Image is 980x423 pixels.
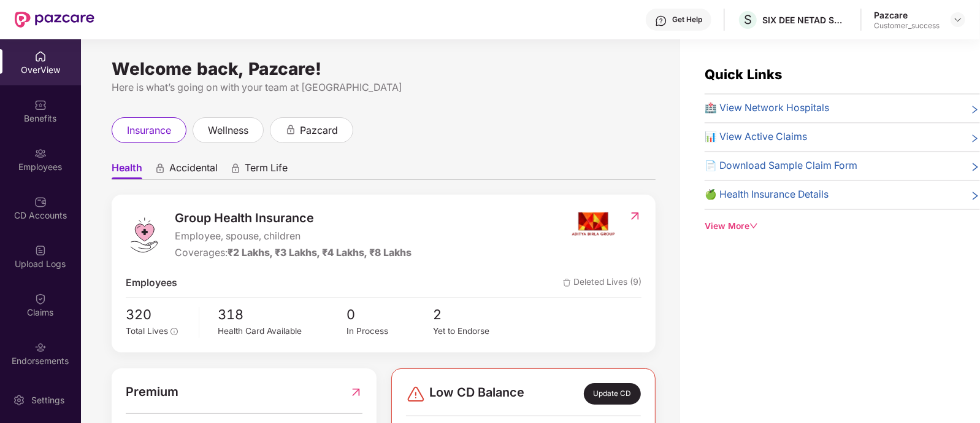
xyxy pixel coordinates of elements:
[228,247,412,258] span: ₹2 Lakhs, ₹3 Lakhs, ₹4 Lakhs, ₹8 Lakhs
[584,383,641,404] div: Update CD
[285,124,296,135] div: animation
[433,325,519,338] div: Yet to Endorse
[230,163,241,174] div: animation
[126,382,178,402] span: Premium
[350,382,362,402] img: RedirectIcon
[170,328,178,335] span: info-circle
[970,103,980,116] span: right
[126,326,168,336] span: Total Lives
[169,161,218,179] span: Accidental
[28,394,68,406] div: Settings
[970,161,980,174] span: right
[127,123,171,138] span: insurance
[34,293,47,305] img: svg+xml;base64,PHN2ZyBpZD0iQ2xhaW0iIHhtbG5zPSJodHRwOi8vd3d3LnczLm9yZy8yMDAwL3N2ZyIgd2lkdGg9IjIwIi...
[15,12,94,28] img: New Pazcare Logo
[970,132,980,145] span: right
[874,9,940,21] div: Pazcare
[749,222,758,230] span: down
[433,304,519,325] span: 2
[347,325,433,338] div: In Process
[563,279,571,287] img: deleteIcon
[34,244,47,257] img: svg+xml;base64,PHN2ZyBpZD0iVXBsb2FkX0xvZ3MiIGRhdGEtbmFtZT0iVXBsb2FkIExvZ3MiIHhtbG5zPSJodHRwOi8vd3...
[112,80,656,95] div: Here is what’s going on with your team at [GEOGRAPHIC_DATA]
[705,130,807,145] span: 📊 View Active Claims
[429,383,524,404] span: Low CD Balance
[762,14,848,26] div: SIX DEE NETAD SOLUTIONS PRIVATE LIMITED
[970,190,980,203] span: right
[112,64,656,74] div: Welcome back, Pazcare!
[629,210,641,222] img: RedirectIcon
[705,158,857,174] span: 📄 Download Sample Claim Form
[175,229,412,244] span: Employee, spouse, children
[34,196,47,208] img: svg+xml;base64,PHN2ZyBpZD0iQ0RfQWNjb3VudHMiIGRhdGEtbmFtZT0iQ0QgQWNjb3VudHMiIHhtbG5zPSJodHRwOi8vd3...
[126,217,163,254] img: logo
[570,209,616,239] img: insurerIcon
[13,394,25,406] img: svg+xml;base64,PHN2ZyBpZD0iU2V0dGluZy0yMHgyMCIgeG1sbnM9Imh0dHA6Ly93d3cudzMub3JnLzIwMDAvc3ZnIiB3aW...
[112,161,142,179] span: Health
[347,304,433,325] span: 0
[208,123,248,138] span: wellness
[218,304,346,325] span: 318
[155,163,166,174] div: animation
[34,50,47,63] img: svg+xml;base64,PHN2ZyBpZD0iSG9tZSIgeG1sbnM9Imh0dHA6Ly93d3cudzMub3JnLzIwMDAvc3ZnIiB3aWR0aD0iMjAiIG...
[672,15,702,25] div: Get Help
[126,304,190,325] span: 320
[953,15,963,25] img: svg+xml;base64,PHN2ZyBpZD0iRHJvcGRvd24tMzJ4MzIiIHhtbG5zPSJodHRwOi8vd3d3LnczLm9yZy8yMDAwL3N2ZyIgd2...
[300,123,338,138] span: pazcard
[34,99,47,111] img: svg+xml;base64,PHN2ZyBpZD0iQmVuZWZpdHMiIHhtbG5zPSJodHRwOi8vd3d3LnczLm9yZy8yMDAwL3N2ZyIgd2lkdGg9Ij...
[175,246,412,261] div: Coverages:
[245,161,288,179] span: Term Life
[705,101,829,116] span: 🏥 View Network Hospitals
[218,325,346,338] div: Health Card Available
[126,276,177,291] span: Employees
[705,220,980,233] div: View More
[744,12,752,27] span: S
[175,209,412,228] span: Group Health Insurance
[705,66,782,82] span: Quick Links
[874,21,940,31] div: Customer_success
[705,187,829,203] span: 🍏 Health Insurance Details
[655,15,667,27] img: svg+xml;base64,PHN2ZyBpZD0iSGVscC0zMngzMiIgeG1sbnM9Imh0dHA6Ly93d3cudzMub3JnLzIwMDAvc3ZnIiB3aWR0aD...
[34,147,47,160] img: svg+xml;base64,PHN2ZyBpZD0iRW1wbG95ZWVzIiB4bWxucz0iaHR0cDovL3d3dy53My5vcmcvMjAwMC9zdmciIHdpZHRoPS...
[563,276,641,291] span: Deleted Lives (9)
[34,341,47,354] img: svg+xml;base64,PHN2ZyBpZD0iRW5kb3JzZW1lbnRzIiB4bWxucz0iaHR0cDovL3d3dy53My5vcmcvMjAwMC9zdmciIHdpZH...
[406,384,426,404] img: svg+xml;base64,PHN2ZyBpZD0iRGFuZ2VyLTMyeDMyIiB4bWxucz0iaHR0cDovL3d3dy53My5vcmcvMjAwMC9zdmciIHdpZH...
